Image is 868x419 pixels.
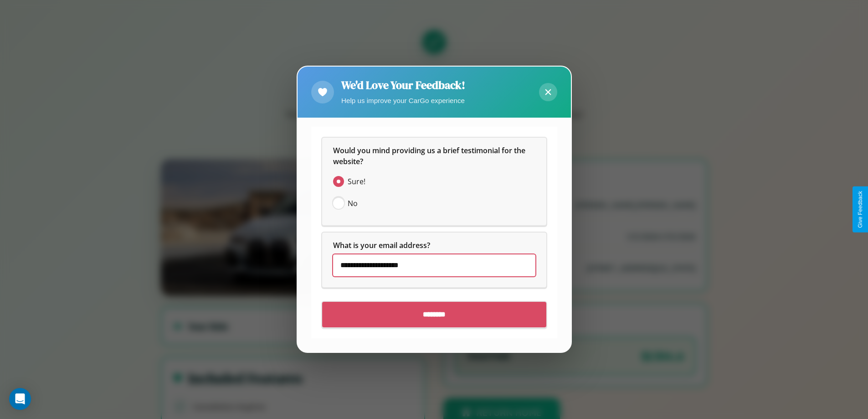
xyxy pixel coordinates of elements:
[333,241,430,251] span: What is your email address?
[341,78,465,93] h2: We'd Love Your Feedback!
[348,176,365,187] span: Sure!
[333,146,527,167] span: Would you mind providing us a brief testimonial for the website?
[348,198,358,209] span: No
[9,388,31,410] div: Open Intercom Messenger
[857,191,863,228] div: Give Feedback
[341,94,465,107] p: Help us improve your CarGo experience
